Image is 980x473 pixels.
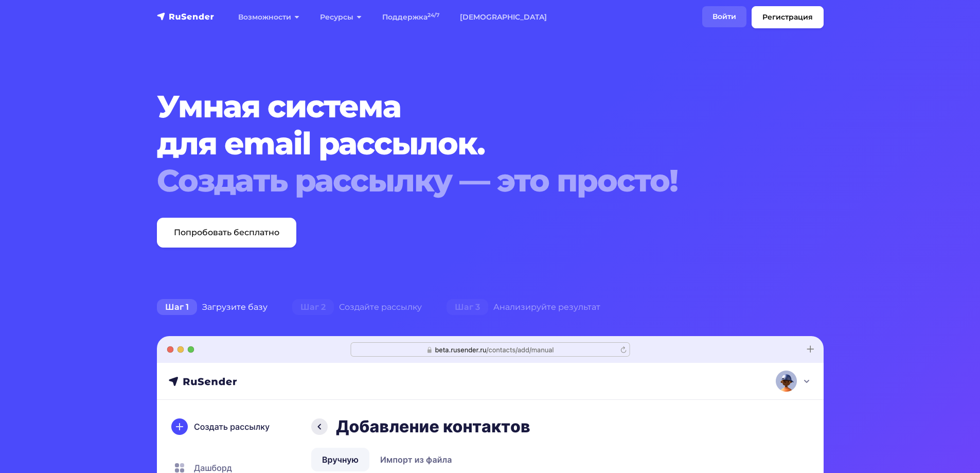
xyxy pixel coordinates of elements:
a: Ресурсы [310,7,372,28]
a: Поддержка24/7 [372,7,450,28]
div: Создайте рассылку [280,297,434,318]
sup: 24/7 [427,12,439,19]
span: Шаг 1 [157,299,197,316]
span: Шаг 3 [447,299,488,316]
h1: Умная система для email рассылок. [157,88,767,199]
a: Регистрация [752,6,824,28]
div: Создать рассылку — это просто! [157,162,767,199]
img: RuSender [157,11,215,22]
div: Анализируйте результат [434,297,613,318]
a: Попробовать бесплатно [157,218,296,248]
span: Шаг 2 [292,299,334,316]
div: Загрузите базу [145,297,280,318]
a: Войти [702,6,746,27]
a: [DEMOGRAPHIC_DATA] [450,7,557,28]
a: Возможности [228,7,310,28]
